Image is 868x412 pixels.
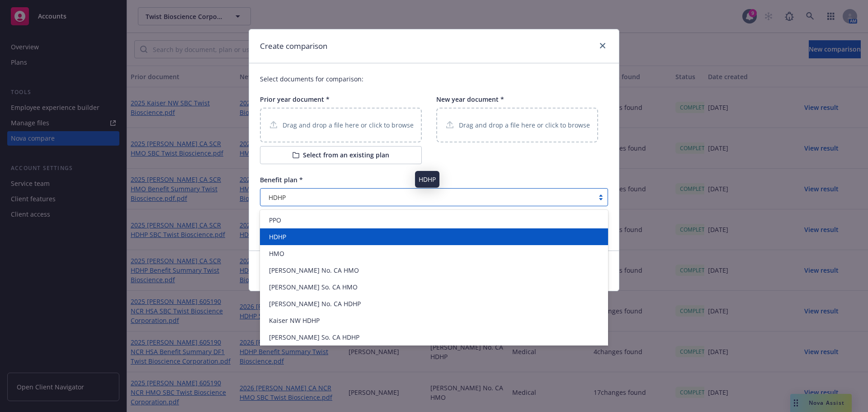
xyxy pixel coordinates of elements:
span: [PERSON_NAME] No. CA HMO [269,265,359,275]
button: Select from an existing plan [260,146,422,164]
span: HDHP [269,193,286,202]
span: HDHP [269,232,286,242]
p: Drag and drop a file here or click to browse [459,120,590,130]
span: PPO [269,215,281,225]
h1: Create comparison [260,40,327,52]
p: Drag and drop a file here or click to browse [283,120,414,130]
span: Benefit plan * [260,175,303,184]
span: Prior year document * [260,95,330,104]
p: Select documents for comparison: [260,74,608,84]
div: Drag and drop a file here or click to browse [260,108,422,142]
a: close [597,40,608,51]
span: HMO [269,249,284,258]
span: [PERSON_NAME] So. CA HDHP [269,332,359,342]
span: [PERSON_NAME] So. CA HMO [269,282,358,292]
div: Drag and drop a file here or click to browse [436,108,598,142]
span: New year document * [436,95,504,104]
span: HDHP [265,193,590,202]
span: [PERSON_NAME] No. CA HDHP [269,299,361,308]
span: Kaiser NW HDHP [269,316,320,325]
